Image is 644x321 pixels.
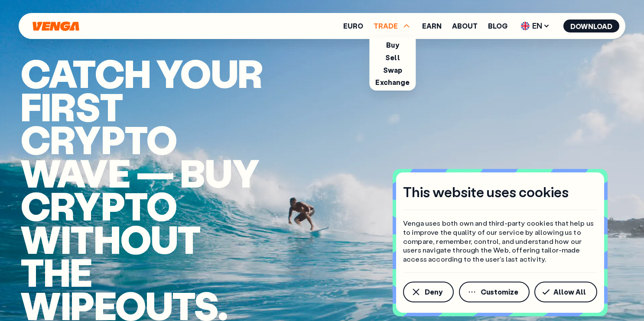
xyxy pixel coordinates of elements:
span: Allow All [553,289,586,295]
img: flag-uk [521,22,530,30]
button: Deny [403,282,454,302]
span: Customize [481,289,518,295]
a: Swap [383,65,403,75]
span: TRADE [374,23,398,29]
a: Sell [385,53,400,62]
button: Download [563,19,619,32]
p: Venga uses both own and third-party cookies that help us to improve the quality of our service by... [403,219,597,264]
h4: This website uses cookies [403,183,569,201]
button: Allow All [534,282,597,302]
a: Earn [422,23,442,29]
span: TRADE [374,21,412,31]
span: Deny [425,289,442,295]
a: Euro [343,23,363,29]
a: Exchange [375,78,410,87]
a: Blog [488,23,507,29]
a: Buy [386,40,399,49]
a: About [452,23,478,29]
span: EN [518,19,553,33]
svg: Home [32,21,80,31]
button: Customize [459,282,530,302]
